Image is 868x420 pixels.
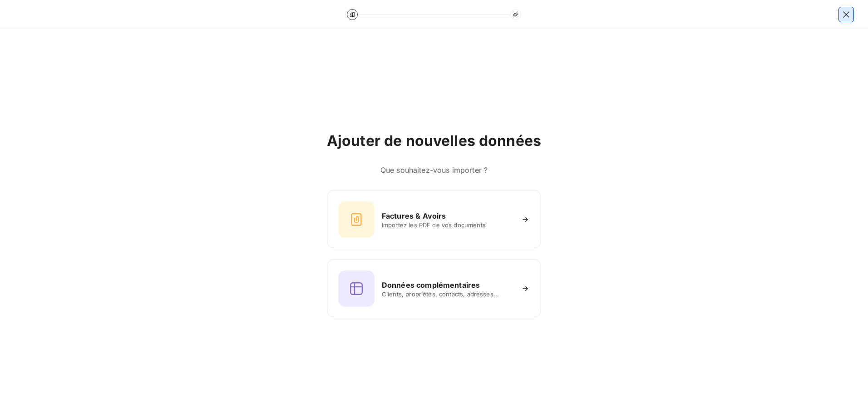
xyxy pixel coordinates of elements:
span: Importez les PDF de vos documents [382,221,513,229]
h6: Données complémentaires [382,280,480,290]
span: Clients, propriétés, contacts, adresses... [382,290,513,298]
h6: Que souhaitez-vous importer ? [327,165,541,175]
h6: Factures & Avoirs [382,210,446,221]
h2: Ajouter de nouvelles données [327,132,541,150]
iframe: Intercom live chat [837,389,859,411]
